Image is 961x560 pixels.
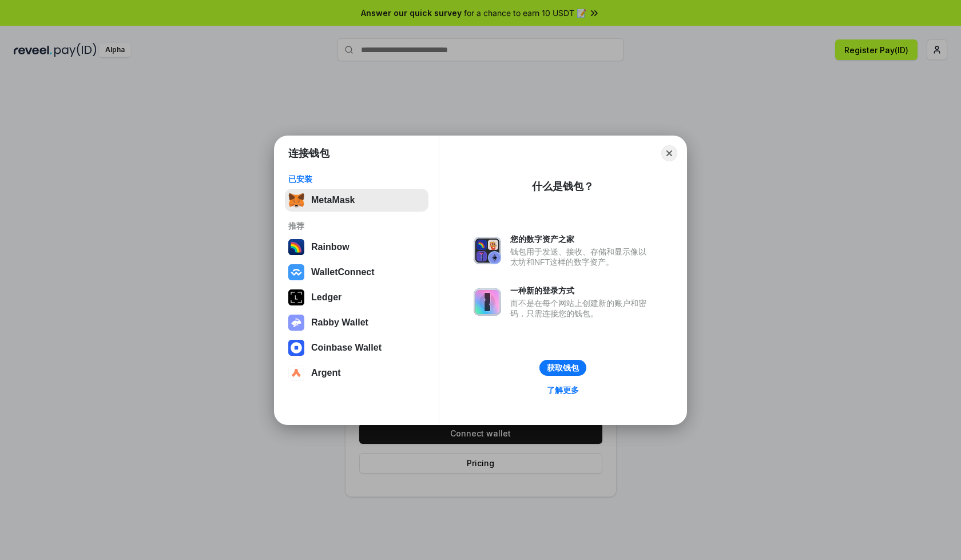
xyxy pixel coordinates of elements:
[288,174,425,184] div: 已安装
[311,267,375,277] div: WalletConnect
[510,234,652,244] div: 您的数字资产之家
[285,311,428,334] button: Rabby Wallet
[285,286,428,309] button: Ledger
[532,180,594,193] div: 什么是钱包？
[285,261,428,284] button: WalletConnect
[288,315,304,331] img: svg+xml,%3Csvg%20xmlns%3D%22http%3A%2F%2Fwww.w3.org%2F2000%2Fsvg%22%20fill%3D%22none%22%20viewBox...
[285,336,428,359] button: Coinbase Wallet
[547,363,579,373] div: 获取钱包
[288,221,425,231] div: 推荐
[311,195,355,205] div: MetaMask
[285,362,428,384] button: Argent
[288,239,304,255] img: svg+xml,%3Csvg%20width%3D%22120%22%20height%3D%22120%22%20viewBox%3D%220%200%20120%20120%22%20fil...
[474,237,501,264] img: svg+xml,%3Csvg%20xmlns%3D%22http%3A%2F%2Fwww.w3.org%2F2000%2Fsvg%22%20fill%3D%22none%22%20viewBox...
[288,264,304,280] img: svg+xml,%3Csvg%20width%3D%2228%22%20height%3D%2228%22%20viewBox%3D%220%200%2028%2028%22%20fill%3D...
[547,385,579,395] div: 了解更多
[510,285,652,296] div: 一种新的登录方式
[288,365,304,381] img: svg+xml,%3Csvg%20width%3D%2228%22%20height%3D%2228%22%20viewBox%3D%220%200%2028%2028%22%20fill%3D...
[661,145,677,161] button: Close
[474,288,501,316] img: svg+xml,%3Csvg%20xmlns%3D%22http%3A%2F%2Fwww.w3.org%2F2000%2Fsvg%22%20fill%3D%22none%22%20viewBox...
[311,292,341,303] div: Ledger
[510,247,652,267] div: 钱包用于发送、接收、存储和显示像以太坊和NFT这样的数字资产。
[510,298,652,319] div: 而不是在每个网站上创建新的账户和密码，只需连接您的钱包。
[288,192,304,208] img: svg+xml,%3Csvg%20fill%3D%22none%22%20height%3D%2233%22%20viewBox%3D%220%200%2035%2033%22%20width%...
[285,189,428,212] button: MetaMask
[311,368,341,378] div: Argent
[288,340,304,356] img: svg+xml,%3Csvg%20width%3D%2228%22%20height%3D%2228%22%20viewBox%3D%220%200%2028%2028%22%20fill%3D...
[540,383,586,398] a: 了解更多
[288,289,304,305] img: svg+xml,%3Csvg%20xmlns%3D%22http%3A%2F%2Fwww.w3.org%2F2000%2Fsvg%22%20width%3D%2228%22%20height%3...
[285,236,428,259] button: Rainbow
[311,242,350,252] div: Rainbow
[288,146,329,160] h1: 连接钱包
[539,360,586,376] button: 获取钱包
[311,317,368,328] div: Rabby Wallet
[311,343,382,353] div: Coinbase Wallet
